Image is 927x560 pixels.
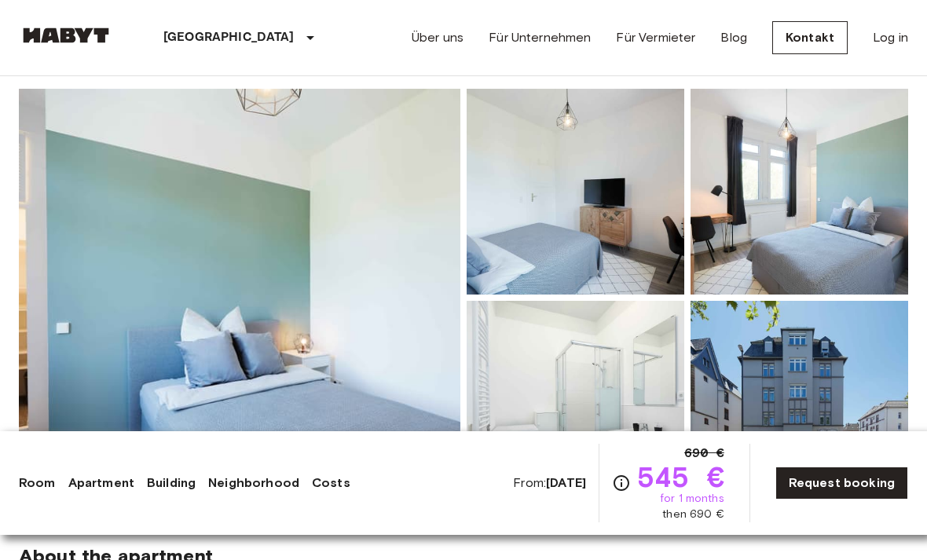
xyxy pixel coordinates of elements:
[513,474,586,492] span: From:
[612,474,631,492] svg: Check cost overview for full price breakdown. Please note that discounts apply to new joiners onl...
[467,301,684,507] img: Picture of unit DE-04-039-001-06HF
[873,28,908,47] a: Log in
[691,89,908,295] img: Picture of unit DE-04-039-001-06HF
[489,28,591,47] a: Für Unternehmen
[412,28,463,47] a: Über uns
[637,463,724,491] span: 545 €
[19,474,56,492] a: Room
[684,444,724,463] span: 690 €
[68,474,134,492] a: Apartment
[19,89,460,507] img: Marketing picture of unit DE-04-039-001-06HF
[163,28,295,47] p: [GEOGRAPHIC_DATA]
[660,491,724,507] span: for 1 months
[208,474,299,492] a: Neighborhood
[691,301,908,507] img: Picture of unit DE-04-039-001-06HF
[662,507,724,522] span: then 690 €
[312,474,350,492] a: Costs
[720,28,747,47] a: Blog
[147,474,196,492] a: Building
[616,28,695,47] a: Für Vermieter
[467,89,684,295] img: Picture of unit DE-04-039-001-06HF
[19,27,113,43] img: Habyt
[775,467,908,500] a: Request booking
[772,21,848,54] a: Kontakt
[546,475,586,490] b: [DATE]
